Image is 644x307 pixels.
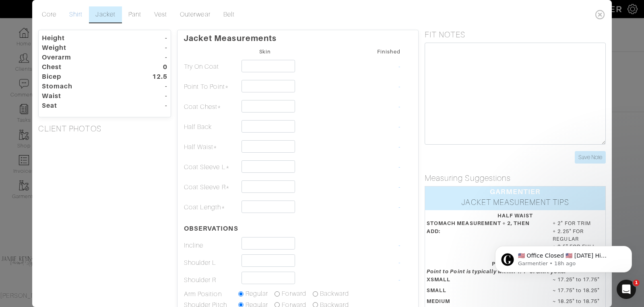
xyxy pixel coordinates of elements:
dt: Overarm [36,53,128,62]
dt: - [128,101,173,111]
span: 1 [633,280,640,286]
span: - [398,83,400,90]
dt: Chest [36,62,128,72]
dd: ~ 17.75" to 18.25" [547,287,610,294]
iframe: Intercom notifications message [483,229,644,285]
td: Coat Sleeve L* [184,157,238,177]
dt: Bicep [36,72,128,82]
span: - [398,63,400,70]
dt: - [128,91,173,101]
div: POINT TO POINT [427,260,604,268]
span: - [398,259,400,266]
label: Backward [320,289,349,299]
a: Pant [122,6,148,23]
dt: - [128,82,173,91]
div: GARMENTIER [425,186,605,197]
dt: - [128,43,173,53]
td: Coat Chest* [184,97,238,117]
dt: STOMACH MEASUREMENT ÷ 2, THEN ADD: [421,219,547,254]
small: Finished [377,49,400,55]
div: JACKET MEASUREMENT TIPS [425,197,605,210]
dd: ~ 18.25" to 18.75" [547,297,610,305]
td: Try On Coat [184,57,238,77]
iframe: Intercom live chat [617,280,636,299]
th: OBSERVATIONS [184,217,238,237]
td: Arm Position [184,289,238,300]
span: - [398,242,400,249]
td: Half Back [184,117,238,137]
dt: Stomach [36,82,128,91]
td: Incline [184,237,238,254]
span: - [398,184,400,191]
span: - [398,276,400,284]
td: Point To Point* [184,77,238,97]
span: - [398,123,400,131]
em: Point to Point is typically within 1/4" of shirt yoke. [427,268,566,274]
dt: Waist [36,91,128,101]
a: Core [35,6,63,23]
dt: 12.5 [128,72,173,82]
dt: XSMALL [421,276,547,287]
span: - [398,103,400,111]
input: Save Note [575,151,606,164]
span: - [398,164,400,171]
h5: FIT NOTES [425,30,606,39]
a: Jacket [89,6,122,23]
dd: + 2" FOR TRIM + 2.25" FOR REGULAR + 2.5" FOR FULL [547,219,610,250]
h5: CLIENT PHOTOS [38,124,171,133]
dt: Weight [36,43,128,53]
td: Shoulder R [184,271,238,289]
a: Outerwear [173,6,217,23]
a: Shirt [63,6,89,23]
label: Forward [282,289,306,299]
dt: - [128,33,173,43]
div: HALF WAIST [427,212,604,219]
a: Vest [148,6,173,23]
dt: Height [36,33,128,43]
span: - [398,204,400,211]
dt: - [128,53,173,62]
td: Half Waist* [184,137,238,157]
dt: Seat [36,101,128,111]
dt: 0 [128,62,173,72]
dt: SMALL [421,287,547,297]
label: Regular [246,289,268,299]
td: Coat Sleeve R* [184,177,238,197]
span: - [398,143,400,151]
h5: Measuring Suggestions [425,173,606,183]
a: Belt [217,6,241,23]
td: Coat Length* [184,197,238,217]
small: Skin [259,49,271,55]
p: Jacket Measurements [184,30,412,43]
td: Shoulder L [184,254,238,271]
